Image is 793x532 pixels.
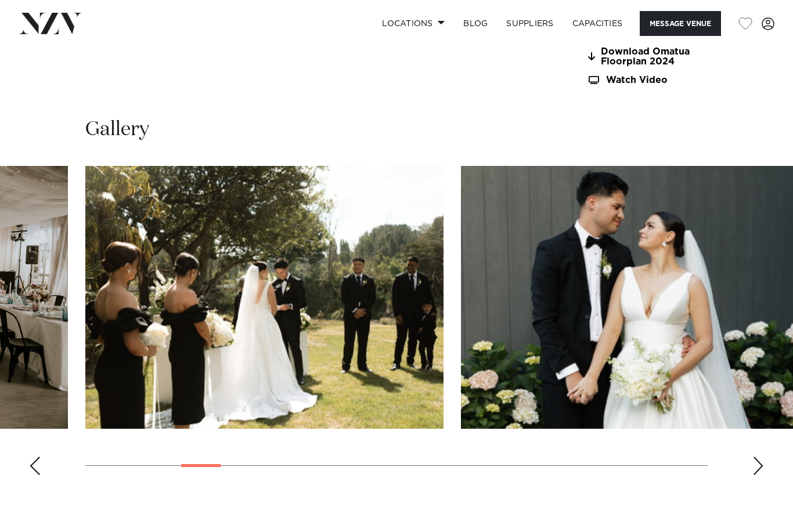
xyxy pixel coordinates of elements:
a: Watch Video [587,75,708,85]
button: Message Venue [640,11,721,36]
a: SUPPLIERS [497,11,563,36]
a: Download Omatua Floorplan 2024 [587,47,708,67]
a: BLOG [454,11,497,36]
swiper-slide: 5 / 26 [85,166,444,429]
img: nzv-logo.png [19,13,82,34]
a: Locations [373,11,454,36]
h2: Gallery [85,117,149,143]
a: Capacities [563,11,632,36]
